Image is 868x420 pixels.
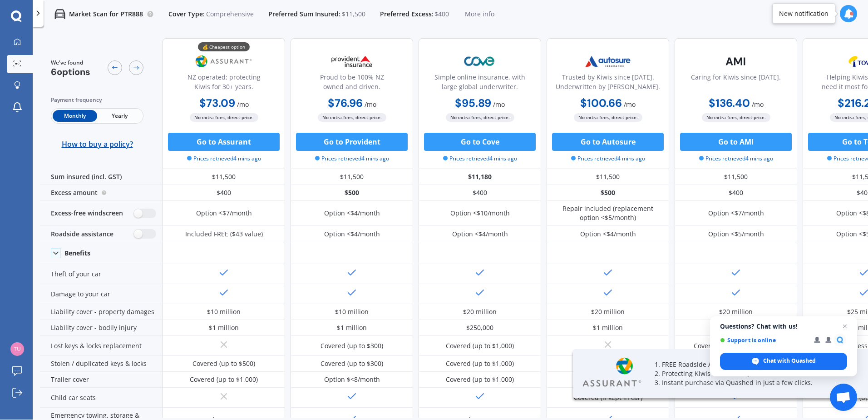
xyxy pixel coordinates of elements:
[580,356,644,389] img: Assurant.webp
[291,185,413,201] div: $500
[655,360,845,369] p: 1. FREE Roadside Assistance for a limited time.
[40,372,163,388] div: Trailer cover
[465,10,494,19] span: More info
[324,230,380,239] div: Option <$4/month
[655,369,845,378] p: 2. Protecting Kiwis for over 35 years.
[752,100,764,109] span: / mo
[434,10,449,19] span: $400
[446,359,514,368] div: Covered (up to $1,000)
[40,388,163,408] div: Child car seats
[694,341,778,350] div: Covered (excess free <$500)
[680,133,792,151] button: Go to AMI
[574,113,642,122] span: No extra fees, direct price.
[97,110,142,122] span: Yearly
[675,185,797,201] div: $400
[380,10,434,19] span: Preferred Excess:
[708,230,764,239] div: Option <$5/month
[455,96,491,110] b: $95.89
[194,50,254,73] img: Assurant.png
[450,209,510,218] div: Option <$10/month
[170,72,277,95] div: NZ operated; protecting Kiwis for 30+ years.
[199,96,235,110] b: $73.09
[209,323,239,332] div: $1 million
[62,140,133,149] span: How to buy a policy?
[318,113,386,122] span: No extra fees, direct price.
[321,359,383,368] div: Covered (up to $300)
[322,50,382,73] img: Provident.png
[699,155,773,163] span: Prices retrieved 4 mins ago
[463,307,497,316] div: $20 million
[493,100,505,109] span: / mo
[163,185,285,201] div: $400
[40,356,163,372] div: Stolen / duplicated keys & locks
[593,323,623,332] div: $1 million
[702,113,770,122] span: No extra fees, direct price.
[190,375,258,384] div: Covered (up to $1,000)
[443,155,517,163] span: Prices retrieved 4 mins ago
[554,72,661,95] div: Trusted by Kiwis since [DATE]. Underwritten by [PERSON_NAME].
[779,9,829,18] div: New notification
[342,10,365,19] span: $11,500
[578,50,638,73] img: Autosure.webp
[591,307,625,316] div: $20 million
[452,230,508,239] div: Option <$4/month
[709,96,750,110] b: $136.40
[446,375,514,384] div: Covered (up to $1,000)
[691,72,781,95] div: Caring for Kiwis since [DATE].
[365,100,376,109] span: / mo
[424,133,536,151] button: Go to Cove
[419,169,541,185] div: $11,180
[706,50,766,73] img: AMI-text-1.webp
[185,230,263,239] div: Included FREE ($43 value)
[553,204,662,222] div: Repair included (replacement option <$5/month)
[192,359,255,368] div: Covered (up to $500)
[187,155,261,163] span: Prices retrieved 4 mins ago
[168,10,205,19] span: Cover Type:
[40,320,163,336] div: Liability cover - bodily injury
[624,100,636,109] span: / mo
[207,307,241,316] div: $10 million
[552,133,664,151] button: Go to Autosure
[51,59,90,67] span: We've found
[163,169,285,185] div: $11,500
[196,209,252,218] div: Option <$7/month
[40,185,163,201] div: Excess amount
[237,100,249,109] span: / mo
[446,341,514,350] div: Covered (up to $1,000)
[40,264,163,284] div: Theft of your car
[466,323,493,332] div: $250,000
[53,110,97,122] span: Monthly
[296,133,408,151] button: Go to Provident
[298,72,405,95] div: Proud to be 100% NZ owned and driven.
[720,337,808,344] span: Support is online
[40,169,163,185] div: Sum insured (incl. GST)
[839,321,850,332] span: Close chat
[190,113,258,122] span: No extra fees, direct price.
[419,185,541,201] div: $400
[168,133,280,151] button: Go to Assurant
[40,284,163,304] div: Damage to your car
[720,323,847,330] span: Questions? Chat with us!
[51,66,90,78] span: 6 options
[54,9,65,20] img: car.f15378c7a67c060ca3f3.svg
[291,169,413,185] div: $11,500
[580,230,636,239] div: Option <$4/month
[321,341,383,350] div: Covered (up to $300)
[580,96,622,110] b: $100.66
[40,201,163,226] div: Excess-free windscreen
[675,169,797,185] div: $11,500
[720,353,847,370] div: Chat with Quashed
[315,155,389,163] span: Prices retrieved 4 mins ago
[51,95,143,105] div: Payment frequency
[69,10,143,19] p: Market Scan for PTR888
[426,72,533,95] div: Simple online insurance, with large global underwriter.
[10,342,24,356] img: 4ae65d6553f39af669bf984f987842df
[324,209,380,218] div: Option <$4/month
[547,185,669,201] div: $500
[450,50,510,73] img: Cove.webp
[830,384,857,411] div: Open chat
[337,323,367,332] div: $1 million
[655,378,845,387] p: 3. Instant purchase via Quashed in just a few clicks.
[719,307,753,316] div: $20 million
[40,336,163,356] div: Lost keys & locks replacement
